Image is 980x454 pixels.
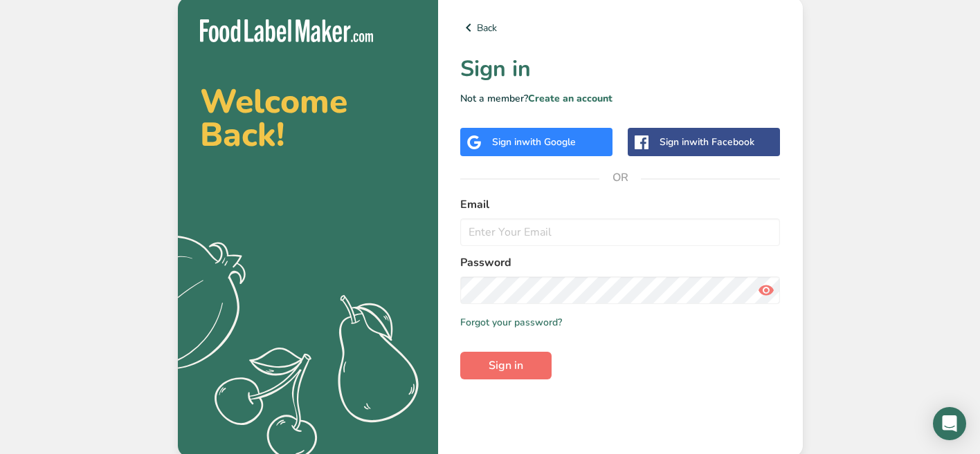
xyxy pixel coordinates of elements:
p: Not a member? [460,91,781,106]
label: Email [460,196,781,213]
span: with Facebook [689,135,754,149]
a: Create an account [528,92,612,105]
label: Password [460,254,781,271]
h2: Welcome Back! [200,85,416,151]
h1: Sign in [460,53,781,86]
div: Sign in [660,135,754,149]
span: Sign in [489,357,523,374]
div: Open Intercom Messenger [933,407,966,440]
img: Food Label Maker [200,19,373,42]
button: Sign in [460,352,552,379]
a: Back [460,19,781,36]
span: OR [599,157,641,198]
span: with Google [522,135,576,149]
a: Forgot your password? [460,315,562,330]
input: Enter Your Email [460,218,781,246]
div: Sign in [492,135,576,149]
